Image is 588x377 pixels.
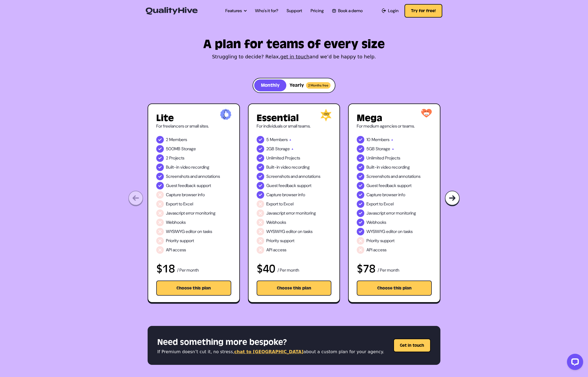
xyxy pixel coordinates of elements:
span: Members [372,136,389,143]
p: For individuals or small teams. [257,123,332,129]
p: For freelancers or small sites. [156,123,231,129]
button: Choose this plan [357,281,432,296]
a: Get in touch [393,343,431,348]
span: 500MB [166,146,180,152]
h1: A plan for teams of every size [148,39,440,49]
span: Guest feedback support [266,182,311,189]
span: WYSIWYG editor on tasks [166,228,212,235]
h2: Essential [257,113,332,123]
span: Capture browser info [166,192,205,198]
span: 2 [166,136,168,143]
img: QualityHive - Bug Tracking Tool [146,7,198,15]
span: Storage [181,146,196,152]
span: Built-in video recording [266,164,310,171]
span: ▲ [392,146,394,152]
span: Webhooks [366,219,386,226]
img: Book a QualityHive Demo [332,9,336,12]
a: Who's it for? [255,8,278,14]
p: For medium agencies or teams. [357,123,432,129]
a: chat to [GEOGRAPHIC_DATA] [234,349,304,354]
p: Struggling to decide? Relax, and we’d be happy to help. [148,53,440,61]
a: Pricing [311,8,324,14]
span: Members [169,136,187,143]
span: WYSIWYG editor on tasks [366,228,413,235]
span: Priority support [166,238,194,244]
p: / Per month [378,267,399,275]
span: Guest feedback support [366,182,412,189]
span: Webhooks [166,219,186,226]
span: Storage [376,146,390,152]
span: Screenshots and annotations [166,173,220,180]
span: 2GB [266,146,274,152]
span: Priority support [266,238,294,244]
button: Choose this plan [257,281,332,296]
span: Projects [285,155,300,161]
span: 10 [366,136,371,143]
p: / Per month [177,267,199,275]
h3: $40 [257,263,275,275]
button: Get in touch [393,339,431,352]
h2: Lite [156,113,231,123]
p: / Per month [277,267,299,275]
span: Export to Excel [166,201,193,207]
span: Export to Excel [266,201,294,207]
a: Support [287,8,302,14]
span: Screenshots and annotations [366,173,420,180]
span: 5GB [366,146,375,152]
p: If Premium doesn’t cut it, no stress, about a custom plan for your agency. [157,349,384,355]
span: Javascript error monitoring [366,210,416,216]
span: Screenshots and annotations [266,173,320,180]
span: Webhooks [266,219,286,226]
button: Yearly [286,79,334,91]
span: API access [266,247,286,253]
span: Members [270,136,288,143]
a: Book a demo [332,8,362,14]
span: 2 Months free [306,82,331,89]
span: Javascript error monitoring [166,210,216,216]
h3: $78 [357,263,375,275]
span: Built-in video recording [366,164,410,171]
span: Projects [385,155,400,161]
button: Monthly [254,79,286,91]
button: Choose this plan [156,281,231,296]
img: Bug tracking tool [445,191,460,206]
span: Projects [169,155,184,161]
span: Login [388,8,399,14]
span: API access [366,247,386,253]
span: ▲ [391,136,393,143]
span: Capture browser info [366,192,405,198]
span: 5 [266,136,269,143]
span: WYSIWYG editor on tasks [266,228,312,235]
button: Try for free! [405,4,442,18]
a: get in touch [280,54,310,59]
span: 2 [166,155,168,161]
span: Export to Excel [366,201,394,207]
span: Priority support [366,238,395,244]
span: Guest feedback support [166,182,211,189]
span: ▲ [289,136,292,143]
span: Built-in video recording [166,164,209,171]
span: Storage [275,146,290,152]
span: Unlimited [266,155,284,161]
h3: Need something more bespoke? [157,336,384,349]
h2: Mega [357,113,432,123]
h3: $18 [156,263,175,275]
span: Unlimited [366,155,384,161]
iframe: LiveChat chat widget [563,352,585,374]
span: Capture browser info [266,192,305,198]
a: Login [382,8,399,14]
span: Javascript error monitoring [266,210,316,216]
a: Features [225,8,247,14]
span: ▲ [291,146,294,152]
span: API access [166,247,186,253]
